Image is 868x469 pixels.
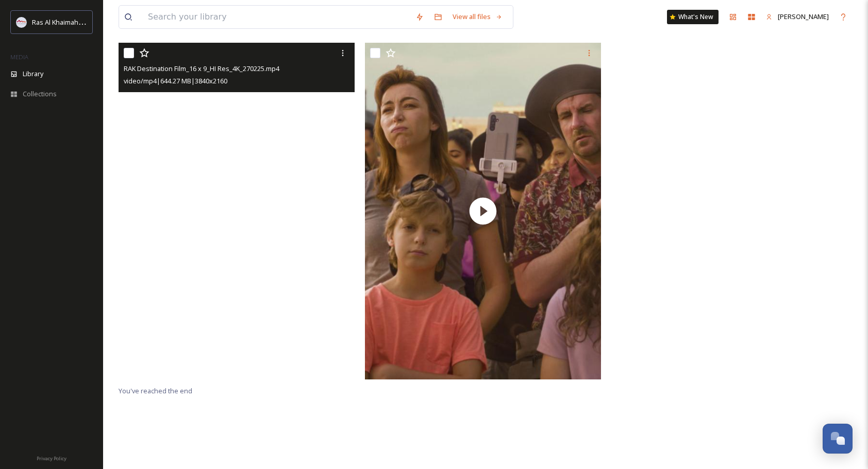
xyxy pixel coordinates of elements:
span: You've reached the end [119,386,192,395]
span: Privacy Policy [37,455,66,462]
span: RAK Destination Film_16 x 9_HI Res_4K_270225.mp4 [124,64,279,73]
span: [PERSON_NAME] [778,12,829,21]
a: [PERSON_NAME] [761,7,834,27]
span: Library [23,69,43,79]
span: MEDIA [10,53,28,61]
span: video/mp4 | 644.27 MB | 3840 x 2160 [124,76,227,85]
video: RAK Destination Film_16 x 9_HI Res_4K_270225.mp4 [119,43,355,176]
button: Open Chat [823,424,853,454]
a: Privacy Policy [37,451,66,464]
span: Ras Al Khaimah Tourism Development Authority [32,17,178,27]
img: thumbnail [365,43,601,379]
input: Search your library [143,6,410,28]
a: View all files [447,7,508,27]
img: Logo_RAKTDA_RGB-01.png [16,17,27,27]
span: Collections [23,89,57,99]
a: What's New [667,10,719,24]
